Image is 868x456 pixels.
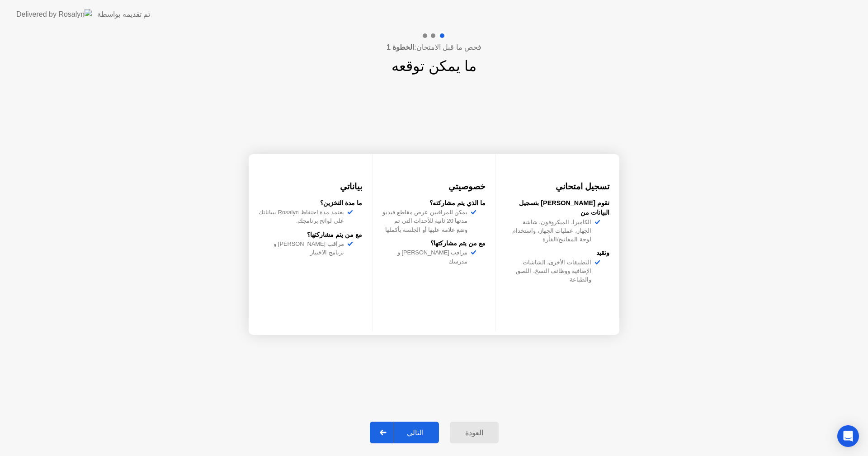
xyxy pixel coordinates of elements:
[382,180,486,193] h3: خصوصيتي
[450,422,499,443] button: العودة
[506,258,595,284] div: التطبيقات الأخرى، الشاشات الإضافية ووظائف النسخ، اللصق والطباعة
[382,208,472,234] div: يمكن للمراقبين عرض مقاطع فيديو مدتها 20 ثانية للأحداث التي تم وضع علامة عليها أو الجلسة بأكملها
[453,428,496,437] div: العودة
[506,180,609,193] h3: تسجيل امتحاني
[506,218,595,244] div: الكاميرا، الميكروفون، شاشة الجهاز، عمليات الجهاز، واستخدام لوحة المفاتيح/الفأرة
[506,248,609,258] div: وتقيد
[259,240,348,257] div: مراقب [PERSON_NAME] و برنامج الاختبار
[394,428,436,437] div: التالي
[837,425,859,447] div: Open Intercom Messenger
[370,422,439,443] button: التالي
[97,9,150,20] div: تم تقديمه بواسطة
[259,208,348,225] div: يعتمد مدة احتفاظ Rosalyn ببياناتك على لوائح برنامجك.
[387,42,481,53] h4: فحص ما قبل الامتحان:
[16,9,92,19] img: Delivered by Rosalyn
[382,198,486,208] div: ما الذي يتم مشاركته؟
[259,180,362,193] h3: بياناتي
[392,55,476,77] h1: ما يمكن توقعه
[259,198,362,208] div: ما مدة التخزين؟
[259,230,362,240] div: مع من يتم مشاركتها؟
[382,248,472,265] div: مراقب [PERSON_NAME] و مدرسك
[382,239,486,249] div: مع من يتم مشاركتها؟
[387,43,414,51] b: الخطوة 1
[506,198,609,218] div: تقوم [PERSON_NAME] بتسجيل البيانات من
